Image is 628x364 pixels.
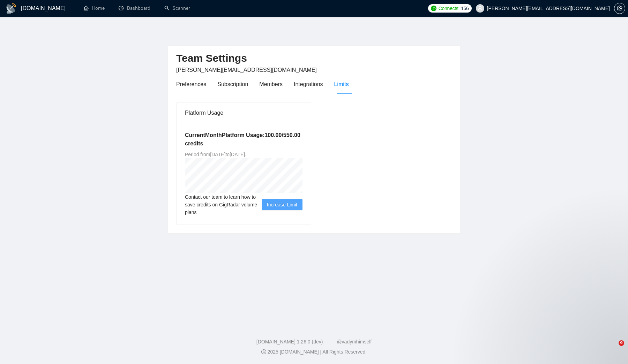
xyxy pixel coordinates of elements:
div: 2025 [DOMAIN_NAME] | All Rights Reserved. [6,348,622,356]
a: [DOMAIN_NAME] 1.26.0 (dev) [256,339,323,344]
div: Preferences [176,80,206,89]
span: [PERSON_NAME][EMAIL_ADDRESS][DOMAIN_NAME] [176,67,317,73]
iframe: Intercom live chat [604,340,621,357]
img: upwork-logo.png [431,6,436,11]
span: copyright [261,349,266,354]
button: Increase Limit [262,199,302,210]
div: Subscription [217,80,248,89]
a: @vadymhimself [337,339,372,344]
a: setting [614,6,625,11]
div: Platform Usage [185,103,302,123]
img: logo [6,3,17,14]
span: Increase Limit [267,201,297,208]
span: Contact our team to learn how to save credits on GigRadar volume plans [185,193,262,216]
span: setting [614,6,625,11]
div: Limits [334,80,349,89]
h5: Current Month Platform Usage: 100.00 / 550.00 credits [185,131,302,148]
a: searchScanner [164,5,190,11]
h2: Team Settings [176,51,452,66]
div: Members [259,80,283,89]
span: Period from [DATE] to [DATE] . [185,152,246,157]
div: Integrations [294,80,323,89]
span: 156 [461,5,469,12]
a: homeHome [84,5,105,11]
button: setting [614,3,625,14]
a: dashboardDashboard [119,5,150,11]
span: user [478,6,483,11]
span: Connects: [439,5,459,12]
span: 9 [619,340,624,346]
